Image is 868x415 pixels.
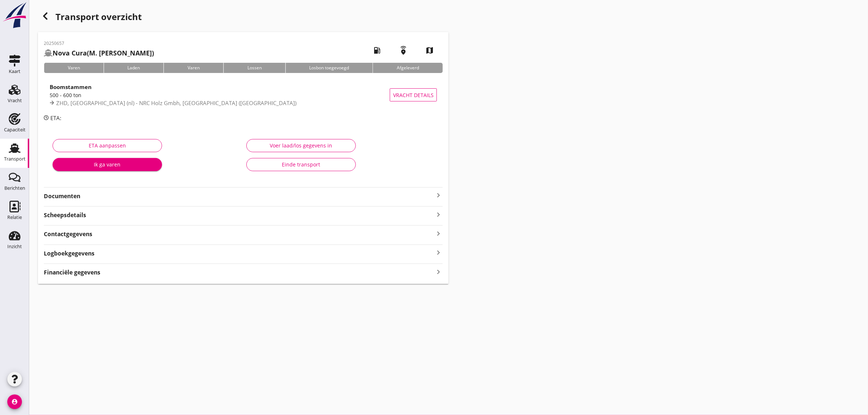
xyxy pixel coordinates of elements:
div: Inzicht [7,244,22,249]
div: Laden [104,63,164,73]
i: map [419,40,440,61]
div: Relatie [7,215,22,220]
i: keyboard_arrow_right [434,191,443,200]
a: Boomstammen500 - 600 tonZHD, [GEOGRAPHIC_DATA] (nl) - NRC Holz Gmbh, [GEOGRAPHIC_DATA] ([GEOGRAPH... [44,79,443,111]
div: Capaciteit [4,127,26,132]
div: Afgeleverd [373,63,443,73]
h2: (M. [PERSON_NAME]) [44,48,154,58]
strong: Financiële gegevens [44,268,100,277]
div: Transport [4,157,26,161]
button: Einde transport [246,158,356,171]
button: ETA aanpassen [53,139,162,152]
div: Berichten [4,186,25,191]
div: Varen [44,63,104,73]
div: Einde transport [253,161,350,168]
p: 20250657 [44,40,154,47]
strong: Scheepsdetails [44,211,86,219]
div: ETA aanpassen [59,142,156,149]
span: ZHD, [GEOGRAPHIC_DATA] (nl) - NRC Holz Gmbh, [GEOGRAPHIC_DATA] ([GEOGRAPHIC_DATA]) [56,99,296,107]
div: Voer laad/los gegevens in [253,142,350,149]
strong: Nova Cura [53,49,87,57]
div: Transport overzicht [38,9,449,26]
button: Ik ga varen [53,158,162,171]
div: Losbon toegevoegd [285,63,373,73]
div: Ik ga varen [58,161,156,168]
i: account_circle [7,395,22,409]
img: logo-small.a267ee39.svg [1,2,28,29]
div: Varen [164,63,223,73]
div: Lossen [223,63,285,73]
i: emergency_share [393,40,414,61]
i: keyboard_arrow_right [434,248,443,258]
strong: Documenten [44,192,434,200]
i: keyboard_arrow_right [434,210,443,219]
button: Voer laad/los gegevens in [246,139,356,152]
i: keyboard_arrow_right [434,267,443,277]
span: ETA: [50,114,61,122]
strong: Logboekgegevens [44,249,95,258]
i: keyboard_arrow_right [434,228,443,238]
i: local_gas_station [367,40,387,61]
span: Vracht details [393,91,434,99]
div: 500 - 600 ton [50,91,390,99]
strong: Contactgegevens [44,230,92,238]
strong: Boomstammen [50,83,92,91]
div: Vracht [8,98,22,103]
button: Vracht details [390,88,437,101]
div: Kaart [9,69,20,74]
